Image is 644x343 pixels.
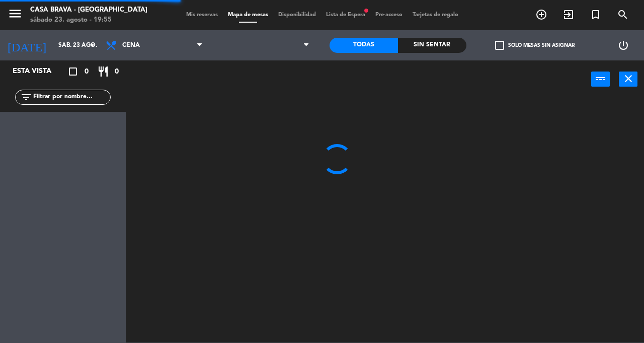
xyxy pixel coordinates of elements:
i: close [622,73,634,85]
span: Disponibilidad [273,12,321,18]
div: Sin sentar [398,38,466,53]
span: Lista de Espera [321,12,370,18]
button: menu [8,6,23,25]
i: search [617,9,629,21]
div: Todas [330,38,398,53]
span: Pre-acceso [370,12,408,18]
input: Filtrar por nombre... [32,92,110,103]
i: power_input [595,73,607,85]
i: crop_square [67,65,79,78]
i: menu [8,6,23,21]
span: Tarjetas de regalo [408,12,463,18]
i: restaurant [97,65,109,78]
i: arrow_drop_down [86,39,98,51]
span: Cena [122,42,140,49]
i: exit_to_app [562,9,575,21]
span: Mis reservas [181,12,223,18]
div: Esta vista [5,65,72,78]
i: add_circle_outline [535,9,547,21]
button: power_input [591,72,610,87]
button: close [619,72,637,87]
span: fiber_manual_record [363,8,369,14]
i: turned_in_not [590,9,602,21]
span: Mapa de mesas [223,12,273,18]
span: check_box_outline_blank [495,41,504,50]
label: Solo mesas sin asignar [495,41,575,50]
span: 0 [85,66,89,78]
div: Casa Brava - [GEOGRAPHIC_DATA] [30,5,147,15]
i: power_settings_new [617,39,629,51]
span: 0 [115,66,119,78]
i: filter_list [20,91,32,103]
div: sábado 23. agosto - 19:55 [30,15,147,25]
